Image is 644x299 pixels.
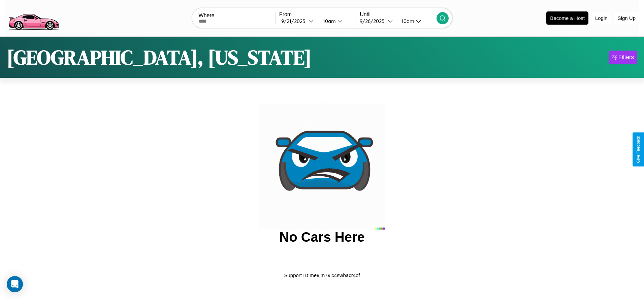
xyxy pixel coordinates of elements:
label: From [279,11,356,18]
h2: No Cars Here [279,230,364,245]
button: Sign Up [614,12,639,24]
div: 9 / 21 / 2025 [281,18,309,24]
label: Until [360,11,437,18]
div: Filters [618,54,634,61]
button: Login [592,12,611,24]
button: 9/21/2025 [279,18,318,25]
h1: [GEOGRAPHIC_DATA], [US_STATE] [7,43,312,71]
img: car [259,103,385,230]
img: logo [5,3,62,32]
button: 10am [318,18,356,25]
div: Give Feedback [636,136,641,163]
button: 10am [396,18,437,25]
button: Become a Host [546,11,588,25]
label: Where [199,12,276,19]
div: 9 / 26 / 2025 [360,18,388,24]
div: 10am [320,18,337,24]
div: 10am [398,18,416,24]
button: Filters [609,51,637,64]
p: Support ID: me9jm79jc4swbacr4of [284,271,360,280]
div: Open Intercom Messenger [7,276,23,292]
